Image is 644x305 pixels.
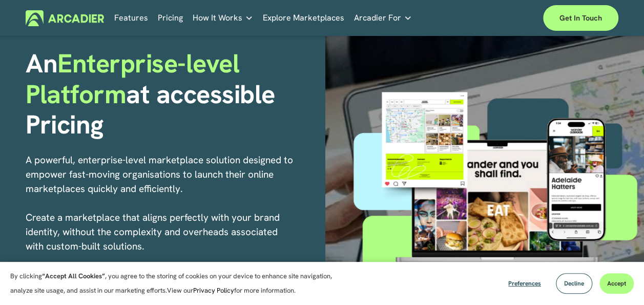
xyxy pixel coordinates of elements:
a: Features [114,10,148,26]
span: Preferences [508,279,541,288]
img: Arcadier [26,10,104,26]
span: Enterprise-level Platform [26,46,245,111]
a: folder dropdown [354,10,412,26]
h1: An at accessible Pricing [26,48,318,141]
a: Privacy Policy [193,286,234,295]
span: Decline [564,279,584,288]
button: Preferences [501,273,549,294]
span: Arcadier For [354,11,401,25]
button: Decline [556,273,592,294]
div: Sohbet Aracı [593,256,644,305]
p: A powerful, enterprise-level marketplace solution designed to empower fast-moving organisations t... [26,153,293,282]
a: Explore Marketplaces [263,10,344,26]
strong: “Accept All Cookies” [42,272,105,280]
span: How It Works [193,11,242,25]
a: Get in touch [543,5,618,31]
a: Pricing [158,10,183,26]
p: By clicking , you agree to the storing of cookies on your device to enhance site navigation, anal... [10,269,343,298]
a: folder dropdown [193,10,253,26]
iframe: Chat Widget [593,256,644,305]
